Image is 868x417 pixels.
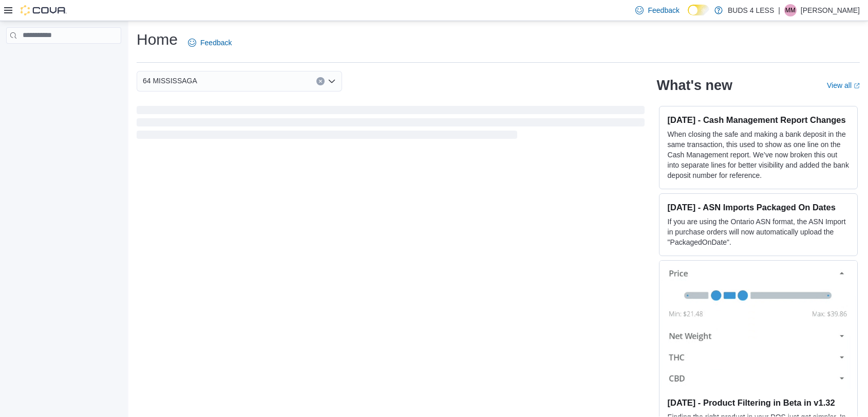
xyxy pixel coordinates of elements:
[328,77,336,85] button: Open list of options
[21,5,67,15] img: Cova
[784,4,797,16] div: Michael Mckay
[668,115,849,125] h3: [DATE] - Cash Management Report Changes
[137,108,645,141] span: Loading
[801,4,860,16] p: [PERSON_NAME]
[6,46,121,70] nav: Complex example
[668,202,849,212] h3: [DATE] - ASN Imports Packaged On Dates
[854,83,860,89] svg: External link
[648,5,679,15] span: Feedback
[657,77,732,94] h2: What's new
[728,4,774,16] p: BUDS 4 LESS
[688,5,709,15] input: Dark Mode
[316,77,325,85] button: Clear input
[137,29,178,50] h1: Home
[778,4,780,16] p: |
[184,32,236,53] a: Feedback
[827,81,860,89] a: View allExternal link
[200,38,232,48] span: Feedback
[668,397,849,408] h3: [DATE] - Product Filtering in Beta in v1.32
[785,4,796,16] span: MM
[668,129,849,180] p: When closing the safe and making a bank deposit in the same transaction, this used to show as one...
[668,216,849,247] p: If you are using the Ontario ASN format, the ASN Import in purchase orders will now automatically...
[143,75,197,87] span: 64 MISSISSAGA
[688,15,688,16] span: Dark Mode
